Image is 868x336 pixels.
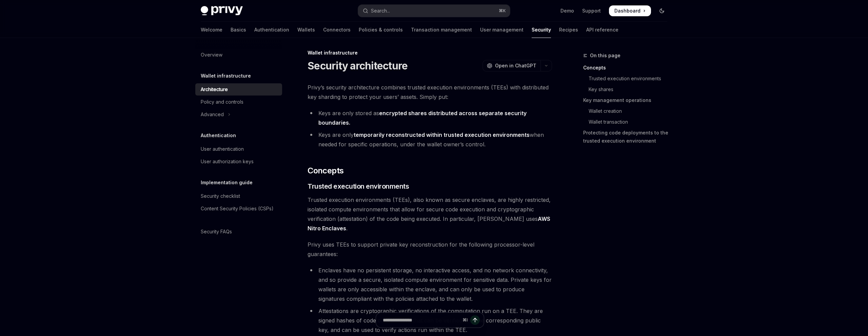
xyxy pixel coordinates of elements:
span: On this page [590,51,620,60]
a: Demo [560,7,574,14]
span: Trusted execution environments (TEEs), also known as secure enclaves, are highly restricted, isol... [308,195,552,233]
li: Keys are only when needed for specific operations, under the wallet owner’s control. [308,130,552,149]
h5: Authentication [201,131,236,140]
button: Open search [358,5,510,17]
a: Support [582,7,601,14]
div: Security FAQs [201,228,232,236]
a: Connectors [323,22,351,38]
a: Wallet transaction [583,117,673,127]
a: Authentication [254,22,289,38]
button: Toggle dark mode [656,5,667,16]
a: Policy and controls [195,96,282,108]
a: Architecture [195,83,282,96]
li: Enclaves have no persistent storage, no interactive access, and no network connectivity, and so p... [308,266,552,303]
a: Wallets [297,22,315,38]
a: Trusted execution environments [583,73,673,84]
a: Policies & controls [359,22,403,38]
div: Wallet infrastructure [308,49,552,56]
div: Search... [371,7,390,15]
button: Open in ChatGPT [482,60,540,71]
div: Content Security Policies (CSPs) [201,205,274,213]
button: Toggle Advanced section [195,108,282,121]
a: Concepts [583,62,673,73]
span: Privy’s security architecture combines trusted execution environments (TEEs) with distributed key... [308,83,552,102]
div: Policy and controls [201,98,243,106]
span: Open in ChatGPT [495,62,536,69]
div: Advanced [201,110,224,119]
button: Send message [470,315,480,325]
a: Content Security Policies (CSPs) [195,203,282,215]
h5: Wallet infrastructure [201,72,251,80]
a: Key shares [583,84,673,95]
a: Key management operations [583,95,673,106]
div: Overview [201,51,222,59]
a: User authorization keys [195,155,282,168]
a: API reference [586,22,618,38]
a: Transaction management [411,22,472,38]
a: Welcome [201,22,222,38]
div: Security checklist [201,192,240,200]
a: Overview [195,49,282,61]
li: Keys are only stored as [308,108,552,127]
span: Dashboard [614,7,640,14]
a: Security FAQs [195,226,282,238]
h1: Security architecture [308,60,408,72]
strong: temporarily reconstructed within trusted execution environments [354,131,530,138]
div: User authorization keys [201,157,254,166]
img: dark logo [201,6,243,16]
a: Basics [231,22,246,38]
a: User management [480,22,524,38]
div: Architecture [201,85,228,93]
a: Protecting code deployments to the trusted execution environment [583,127,673,146]
span: Privy uses TEEs to support private key reconstruction for the following processor-level guarantees: [308,240,552,259]
span: ⌘ K [499,8,506,14]
strong: encrypted shares distributed across separate security boundaries. [318,110,527,126]
span: Concepts [308,165,343,176]
a: Recipes [559,22,578,38]
input: Ask a question... [383,313,460,328]
a: Security checklist [195,190,282,202]
span: Trusted execution environments [308,182,409,191]
a: Security [532,22,551,38]
h5: Implementation guide [201,178,253,187]
a: User authentication [195,143,282,155]
div: User authentication [201,145,244,153]
a: Dashboard [609,5,651,16]
li: Attestations are cryptographic verifications of the computation run on a TEE. They are signed has... [308,306,552,335]
a: Wallet creation [583,106,673,117]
